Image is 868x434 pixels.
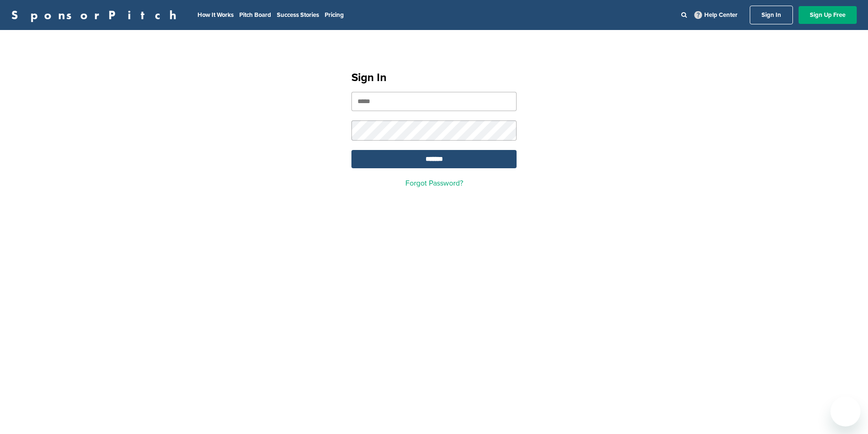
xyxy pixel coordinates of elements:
[351,69,517,86] h1: Sign In
[325,11,344,19] a: Pricing
[277,11,319,19] a: Success Stories
[198,11,234,19] a: How It Works
[405,179,463,188] a: Forgot Password?
[11,9,183,21] a: SponsorPitch
[830,397,860,427] iframe: Button to launch messaging window
[750,6,793,24] a: Sign In
[799,6,857,24] a: Sign Up Free
[239,11,271,19] a: Pitch Board
[693,9,739,21] a: Help Center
